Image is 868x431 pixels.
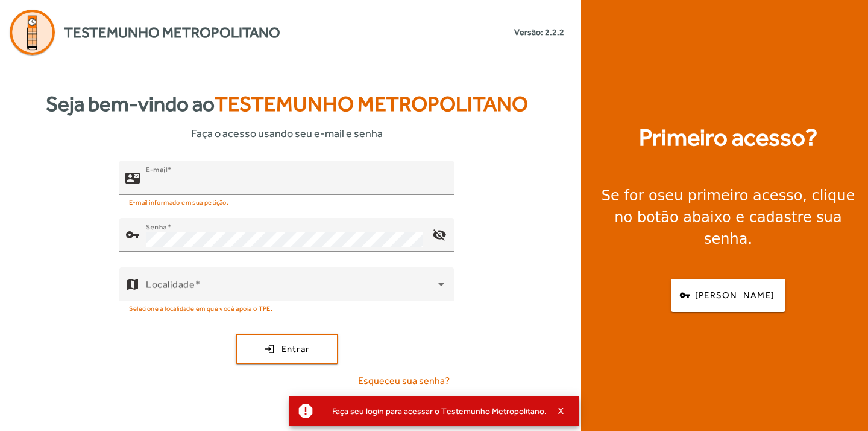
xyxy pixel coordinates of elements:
span: Esqueceu sua senha? [358,374,450,388]
div: Faça seu login para acessar o Testemunho Metropolitano. [322,403,547,420]
strong: seu primeiro acesso [658,187,803,204]
span: Testemunho Metropolitano [215,92,528,116]
strong: Seja bem-vindo ao [46,88,528,120]
mat-icon: visibility_off [426,220,454,249]
div: Se for o , clique no botão abaixo e cadastre sua senha. [596,185,861,250]
span: Faça o acesso usando seu e-mail e senha [191,125,383,141]
button: Entrar [236,334,338,364]
mat-icon: map [125,277,140,292]
strong: Primeiro acesso? [639,120,817,156]
button: X [547,406,577,417]
span: Testemunho Metropolitano [64,22,280,43]
mat-label: E-mail [146,165,167,174]
mat-icon: report [297,402,315,420]
mat-label: Senha [146,223,167,231]
span: [PERSON_NAME] [695,289,775,302]
mat-icon: contact_mail [125,170,140,185]
small: Versão: 2.2.2 [514,26,564,39]
mat-hint: E-mail informado em sua petição. [129,195,228,208]
span: X [558,406,564,417]
span: Entrar [281,342,310,356]
img: Logo Agenda [10,10,55,55]
mat-icon: vpn_key [125,228,140,242]
button: [PERSON_NAME] [671,279,785,312]
mat-label: Localidade [146,278,195,290]
mat-hint: Selecione a localidade em que você apoia o TPE. [129,301,272,314]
